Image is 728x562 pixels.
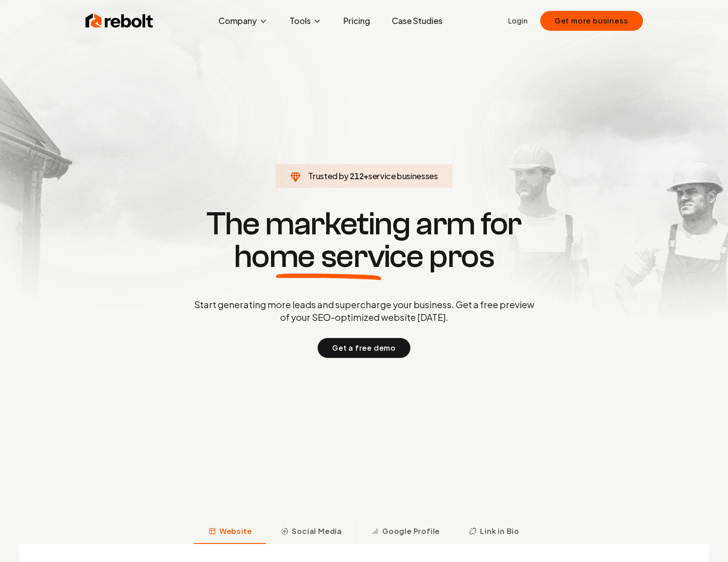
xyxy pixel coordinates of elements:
span: service businesses [368,171,438,181]
p: Start generating more leads and supercharge your business. Get a free preview of your SEO-optimiz... [192,298,536,324]
button: Get more business [540,11,643,31]
button: Company [211,12,275,30]
h1: The marketing arm for pros [147,208,581,273]
button: Website [194,520,266,544]
a: Login [508,15,528,26]
button: Tools [282,12,329,30]
span: + [363,171,368,181]
span: home service [234,240,423,273]
button: Social Media [266,520,357,544]
a: Case Studies [385,12,450,30]
span: 212 [350,170,363,182]
span: Website [219,526,252,537]
img: Rebolt Logo [86,12,153,30]
a: Pricing [336,12,377,30]
span: Trusted by [308,171,348,181]
span: Google Profile [382,526,440,537]
span: Social Media [292,526,342,537]
button: Google Profile [357,520,454,544]
button: Link in Bio [454,520,534,544]
button: Get a free demo [318,338,410,358]
span: Link in Bio [480,526,519,537]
